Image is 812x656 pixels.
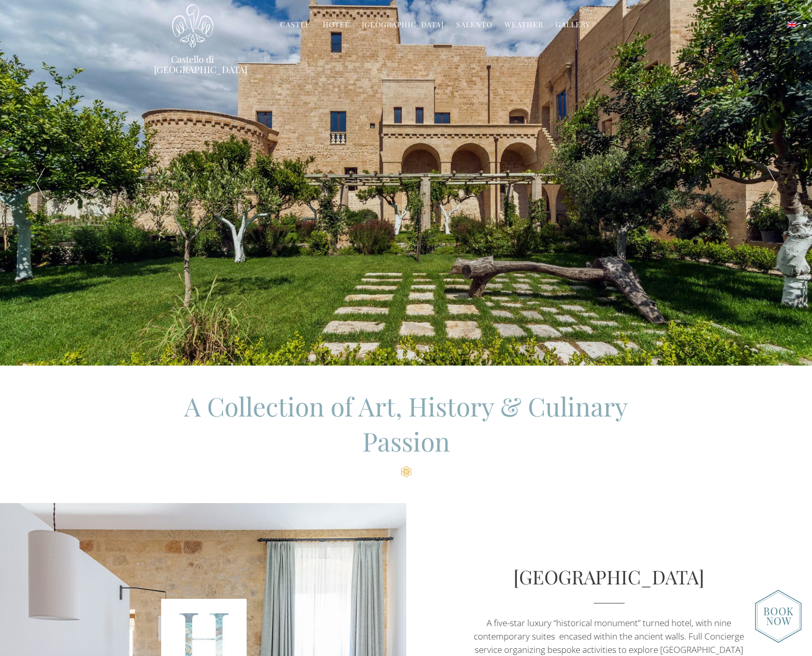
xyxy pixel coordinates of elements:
a: [GEOGRAPHIC_DATA] [362,20,444,31]
img: new-booknow.png [755,590,802,643]
img: Castello di Ugento [172,4,213,48]
a: Salento [456,20,492,31]
a: Weather [505,20,543,31]
img: English [787,22,797,28]
a: Castle [280,20,310,31]
a: Castello di [GEOGRAPHIC_DATA] [154,54,231,75]
a: Gallery [556,20,590,31]
span: A Collection of Art, History & Culinary Passion [184,389,628,458]
a: [GEOGRAPHIC_DATA] [513,564,704,589]
a: Hotel [323,20,350,31]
